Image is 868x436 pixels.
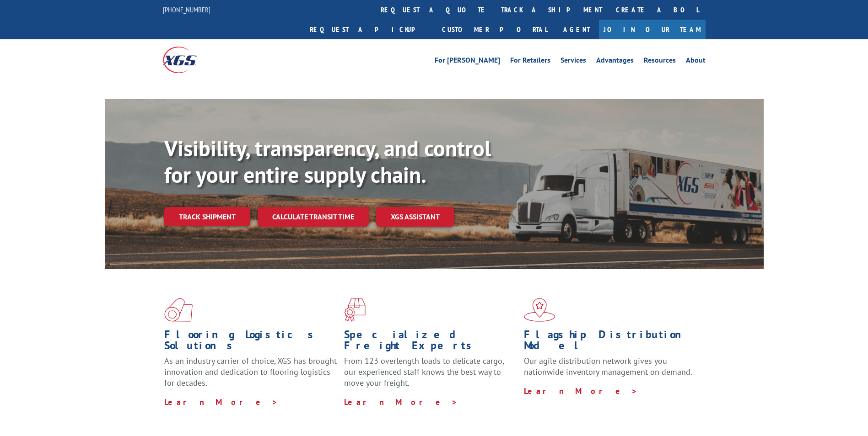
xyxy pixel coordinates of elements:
a: About [686,57,706,67]
a: Advantages [596,57,634,67]
a: Learn More > [524,386,638,396]
b: Visibility, transparency, and control for your entire supply chain. [164,134,491,189]
span: As an industry carrier of choice, XGS has brought innovation and dedication to flooring logistics... [164,356,337,388]
h1: Flagship Distribution Model [524,329,697,356]
a: Agent [554,20,599,39]
a: For Retailers [510,57,550,67]
span: Our agile distribution network gives you nationwide inventory management on demand. [524,356,692,377]
img: xgs-icon-flagship-distribution-model-red [524,298,555,322]
a: Calculate transit time [258,207,369,227]
a: Request a pickup [303,20,435,39]
img: xgs-icon-focused-on-flooring-red [344,298,366,322]
a: Customer Portal [435,20,554,39]
img: xgs-icon-total-supply-chain-intelligence-red [164,298,193,322]
a: Join Our Team [599,20,706,39]
p: From 123 overlength loads to delicate cargo, our experienced staff knows the best way to move you... [344,356,517,396]
a: Resources [644,57,676,67]
a: Learn More > [344,397,458,407]
a: Learn More > [164,397,278,407]
a: [PHONE_NUMBER] [163,5,210,14]
a: For [PERSON_NAME] [435,57,500,67]
a: Track shipment [164,207,250,226]
h1: Specialized Freight Experts [344,329,517,356]
a: Services [561,57,586,67]
h1: Flooring Logistics Solutions [164,329,337,356]
a: XGS ASSISTANT [376,207,454,227]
